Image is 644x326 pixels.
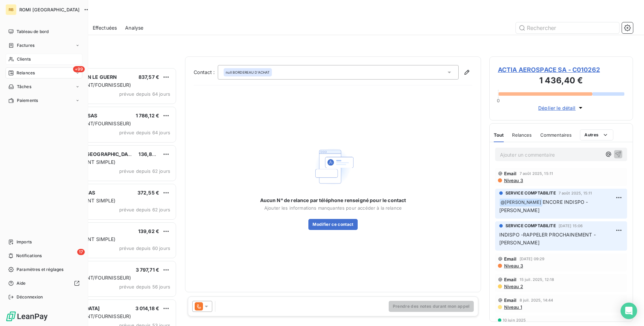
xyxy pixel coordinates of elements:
span: ACTIA AEROSPACE SA - C010262 [498,65,624,74]
label: Contact : [194,69,218,76]
span: Relances [512,132,532,138]
button: Déplier le détail [536,104,586,112]
span: 3 797,71 € [136,267,160,273]
span: 372,55 € [137,190,159,196]
a: Paramètres et réglages [6,264,82,275]
span: Email [504,256,517,262]
span: Déconnexion [17,294,43,300]
span: Factures [17,42,34,49]
span: prévue depuis 56 jours [119,284,170,290]
span: Paramètres et réglages [17,266,63,273]
span: ENCORE INDISPO - [PERSON_NAME] [499,199,590,213]
span: Déplier le détail [538,104,576,112]
span: GROUPE 1 (CLIENT/FOURNISSEUR) [49,313,131,319]
h3: 1 436,40 € [498,74,624,88]
span: SERVICE COMPTABILITE [505,223,556,229]
span: 837,57 € [139,74,159,80]
span: 1 786,12 € [136,113,160,118]
span: 136,80 € [139,151,160,157]
span: null BORDEREAU D'ACHAT [226,70,269,75]
span: Notifications [16,253,42,259]
button: Autres [580,129,613,140]
span: SERVICE COMPTABILITE [505,190,556,196]
a: Tableau de bord [6,26,82,37]
span: Tout [494,132,504,138]
span: Email [504,297,517,303]
span: Tâches [17,84,31,90]
span: Niveau 2 [503,284,523,289]
span: CLEAN WEST- [GEOGRAPHIC_DATA] [49,151,135,157]
span: INDISPO -RAPPELER PROCHAINEMENT - [PERSON_NAME] [499,232,597,245]
span: Relances [17,70,35,76]
span: prévue depuis 62 jours [119,207,170,212]
span: [DATE] 09:29 [520,257,545,261]
span: Imports [17,239,32,245]
span: 10 juin 2025 [503,318,526,322]
div: grid [33,67,177,326]
span: 17 [77,249,85,255]
a: Aide [6,278,82,289]
span: Niveau 3 [503,178,523,183]
button: Prendre des notes durant mon appel [389,301,474,312]
img: Empty state [311,145,355,189]
a: Paiements [6,95,82,106]
span: 3 014,18 € [135,305,160,311]
span: 0 [497,98,500,103]
a: Clients [6,54,82,65]
span: [DATE] 15:06 [559,224,583,228]
span: ROMI [GEOGRAPHIC_DATA] [19,7,80,12]
span: Paiements [17,97,38,104]
span: Niveau 1 [503,304,522,310]
span: +99 [73,66,85,72]
span: 15 juil. 2025, 12:18 [520,277,554,282]
span: Email [504,171,517,176]
img: Logo LeanPay [6,311,48,322]
span: prévue depuis 60 jours [119,245,170,251]
span: 8 juil. 2025, 14:44 [520,298,553,302]
span: GROUPE 1 (CLIENT/FOURNISSEUR) [49,275,131,281]
button: Modifier ce contact [308,219,357,230]
span: @ [PERSON_NAME] [500,199,542,207]
input: Rechercher [516,22,619,33]
span: Commentaires [540,132,572,138]
a: +99Relances [6,67,82,78]
span: Effectuées [93,24,117,31]
div: RB [6,4,17,15]
div: Open Intercom Messenger [621,303,637,319]
span: prévue depuis 64 jours [119,130,170,135]
span: GROUPE 1 (CLIENT/FOURNISSEUR) [49,120,131,126]
span: 7 août 2025, 15:11 [559,191,592,195]
span: prévue depuis 64 jours [119,91,170,97]
span: 7 août 2025, 15:11 [520,171,553,176]
span: Niveau 3 [503,263,523,269]
span: Aide [17,280,26,286]
a: Imports [6,236,82,248]
a: Factures [6,40,82,51]
span: 139,62 € [138,228,159,234]
a: Tâches [6,81,82,92]
span: prévue depuis 62 jours [119,168,170,174]
span: Clients [17,56,31,62]
span: GROUPE 1 (CLIENT/FOURNISSEUR) [49,82,131,88]
span: Tableau de bord [17,29,49,35]
span: Analyse [125,24,143,31]
span: Ajouter les informations manquantes pour accéder à la relance [264,205,402,211]
span: Email [504,277,517,282]
span: Aucun N° de relance par téléphone renseigné pour le contact [260,197,406,204]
